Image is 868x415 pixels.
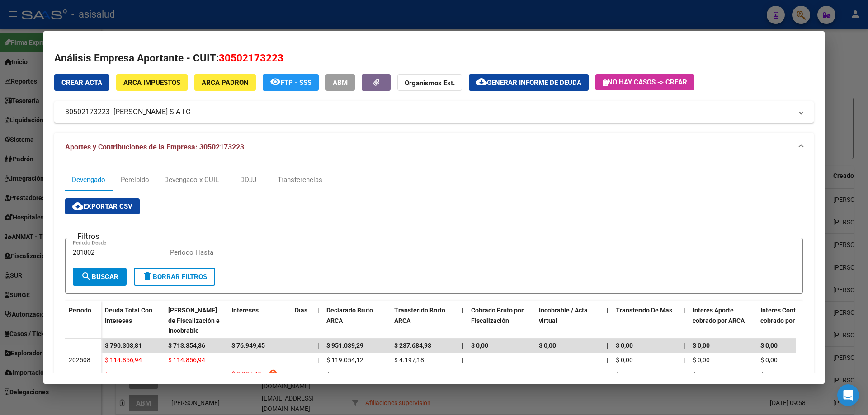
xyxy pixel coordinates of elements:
span: $ 0,00 [539,342,556,349]
datatable-header-cell: Intereses [228,301,291,340]
button: Crear Acta [54,74,109,91]
span: | [462,307,464,314]
datatable-header-cell: Interés Contribución cobrado por ARCA [757,301,825,340]
mat-panel-title: 30502173223 - [65,107,792,117]
div: Devengado x CUIL [164,175,219,185]
div: DDJJ [240,175,256,185]
span: FTP - SSS [281,79,311,87]
span: | [607,342,609,349]
span: Crear Acta [61,79,102,87]
span: ARCA Padrón [202,79,249,87]
h3: Filtros [73,231,104,241]
span: | [607,356,608,364]
div: Transferencias [278,175,322,185]
datatable-header-cell: Deuda Bruta Neto de Fiscalización e Incobrable [165,301,228,340]
span: Buscar [81,273,118,281]
i: help [269,369,278,378]
span: $ 0,00 [394,371,411,378]
span: Interés Aporte cobrado por ARCA [693,307,745,324]
span: | [684,371,685,378]
button: Exportar CSV [65,198,140,214]
span: No hay casos -> Crear [603,78,687,86]
span: $ 0,00 [693,342,710,349]
button: Generar informe de deuda [469,74,589,91]
mat-expansion-panel-header: 30502173223 -[PERSON_NAME] S A I C [54,101,814,123]
datatable-header-cell: | [680,301,689,340]
span: [PERSON_NAME] de Fiscalización e Incobrable [168,307,220,335]
div: Devengado [72,175,105,185]
datatable-header-cell: Transferido De Más [612,301,680,340]
mat-expansion-panel-header: Aportes y Contribuciones de la Empresa: 30502173223 [54,133,814,162]
span: $ 121.399,09 [105,371,142,378]
span: Período [69,307,91,314]
span: ABM [333,79,348,87]
span: $ 118.361,14 [168,371,205,378]
span: | [684,356,685,364]
span: $ 3.037,95 [231,369,261,381]
button: Borrar Filtros [134,268,215,286]
span: $ 0,00 [693,371,710,378]
strong: Organismos Ext. [405,79,455,87]
datatable-header-cell: Interés Aporte cobrado por ARCA [689,301,757,340]
mat-icon: remove_red_eye [270,76,281,87]
span: $ 0,00 [616,371,633,378]
span: | [317,307,319,314]
span: | [317,342,319,349]
mat-icon: delete [142,271,153,282]
span: 202508 [69,356,90,364]
span: $ 0,00 [760,342,778,349]
span: | [462,371,463,378]
button: Buscar [73,268,127,286]
button: ARCA Impuestos [116,74,188,91]
h2: Análisis Empresa Aportante - CUIT: [54,51,814,66]
span: $ 0,00 [760,356,778,364]
span: Borrar Filtros [142,273,207,281]
button: Organismos Ext. [397,74,462,91]
span: $ 0,00 [693,356,710,364]
span: $ 0,00 [616,356,633,364]
button: No hay casos -> Crear [595,74,694,90]
datatable-header-cell: | [314,301,323,340]
mat-icon: cloud_download [72,201,83,211]
span: 28 [295,371,302,378]
span: $ 119.054,12 [326,356,363,364]
span: Transferido De Más [616,307,672,314]
span: | [317,356,319,364]
span: Interés Contribución cobrado por ARCA [760,307,819,324]
datatable-header-cell: Incobrable / Acta virtual [535,301,603,340]
span: 30502173223 [219,52,283,64]
span: $ 76.949,45 [231,342,265,349]
span: Exportar CSV [72,202,132,210]
mat-icon: cloud_download [476,76,487,87]
span: $ 237.684,93 [394,342,431,349]
span: | [607,307,609,314]
span: Generar informe de deuda [487,79,581,87]
span: $ 114.856,94 [105,356,142,364]
span: | [684,307,685,314]
span: $ 713.354,36 [168,342,205,349]
span: 202507 [69,372,90,379]
span: $ 0,00 [616,342,633,349]
span: Declarado Bruto ARCA [326,307,373,324]
span: $ 0,00 [760,371,778,378]
span: | [462,356,463,364]
span: Intereses [231,307,259,314]
span: | [462,342,464,349]
datatable-header-cell: Declarado Bruto ARCA [323,301,391,340]
span: | [317,371,319,378]
span: Cobrado Bruto por Fiscalización [471,307,524,324]
mat-icon: search [81,271,92,282]
span: $ 951.039,29 [326,342,363,349]
span: $ 0,00 [471,342,488,349]
span: Dias [295,307,307,314]
datatable-header-cell: | [603,301,612,340]
span: Transferido Bruto ARCA [394,307,445,324]
span: ARCA Impuestos [123,79,180,87]
span: $ 114.856,94 [168,356,205,364]
span: $ 118.361,14 [326,371,363,378]
datatable-header-cell: Cobrado Bruto por Fiscalización [467,301,535,340]
button: ABM [325,74,355,91]
span: Aportes y Contribuciones de la Empresa: 30502173223 [65,143,244,151]
span: $ 4.197,18 [394,356,424,364]
datatable-header-cell: Período [65,301,101,339]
